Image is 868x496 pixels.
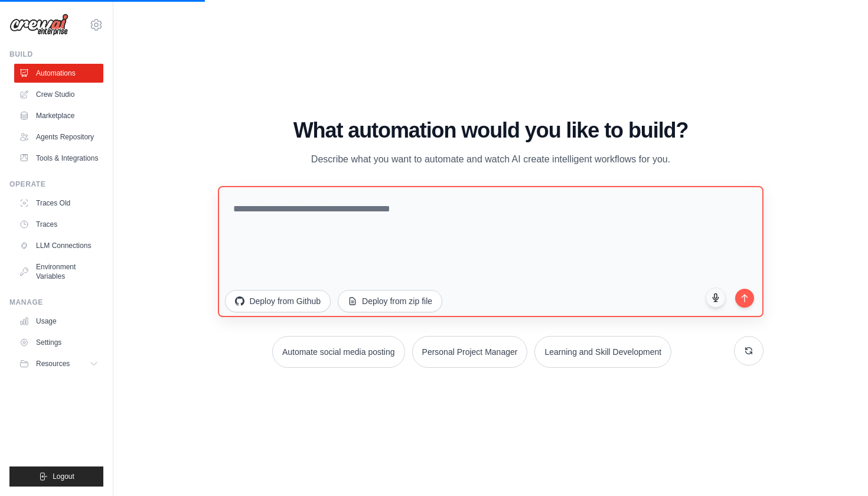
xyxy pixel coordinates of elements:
a: Traces Old [14,194,103,213]
a: Traces [14,215,103,234]
a: Crew Studio [14,85,103,104]
div: Operate [9,180,103,189]
a: Environment Variables [14,257,103,286]
span: Logout [53,472,74,481]
button: Resources [14,354,103,373]
span: Resources [36,359,70,368]
div: Build [9,50,103,59]
p: Describe what you want to automate and watch AI create intelligent workflows for you. [292,152,689,167]
a: Automations [14,64,103,83]
a: Usage [14,312,103,331]
iframe: Chat Widget [809,439,868,496]
img: Logo [9,14,68,36]
div: Manage [9,298,103,307]
button: Personal Project Manager [412,336,528,368]
button: Logout [9,466,103,487]
a: Agents Repository [14,128,103,146]
a: LLM Connections [14,236,103,255]
button: Deploy from Github [225,290,331,312]
a: Tools & Integrations [14,149,103,168]
button: Automate social media posting [272,336,405,368]
button: Learning and Skill Development [534,336,671,368]
a: Marketplace [14,106,103,125]
a: Settings [14,333,103,352]
button: Deploy from zip file [338,290,442,312]
h1: What automation would you like to build? [218,119,763,142]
